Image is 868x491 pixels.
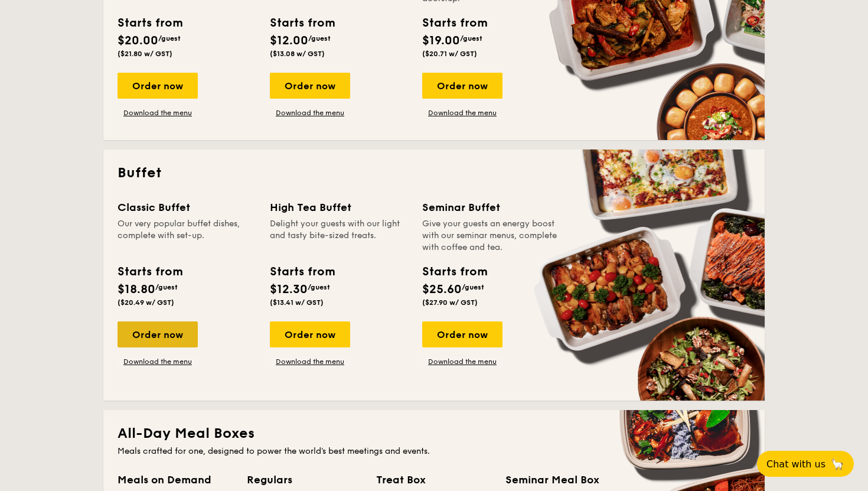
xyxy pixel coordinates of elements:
[757,451,854,477] button: Chat with us🦙
[118,357,198,366] a: Download the menu
[270,282,308,297] span: $12.30
[505,472,621,488] div: Seminar Meal Box
[270,199,408,216] div: High Tea Buffet
[118,108,198,118] a: Download the menu
[247,472,362,488] div: Regulars
[118,218,256,253] div: Our very popular buffet dishes, complete with set-up.
[158,34,181,43] span: /guest
[118,298,174,307] span: ($20.49 w/ GST)
[308,34,331,43] span: /guest
[118,472,233,488] div: Meals on Demand
[422,357,502,366] a: Download the menu
[422,34,460,48] span: $19.00
[422,50,477,58] span: ($20.71 w/ GST)
[830,457,844,471] span: 🦙
[118,446,750,457] div: Meals crafted for one, designed to power the world's best meetings and events.
[118,321,198,347] div: Order now
[460,34,482,43] span: /guest
[155,283,178,291] span: /guest
[270,298,324,307] span: ($13.41 w/ GST)
[118,14,182,32] div: Starts from
[376,472,491,488] div: Treat Box
[308,283,330,291] span: /guest
[422,108,502,118] a: Download the menu
[270,34,308,48] span: $12.00
[422,263,487,281] div: Starts from
[118,282,155,297] span: $18.80
[270,218,408,253] div: Delight your guests with our light and tasty bite-sized treats.
[118,199,256,216] div: Classic Buffet
[422,321,502,347] div: Order now
[118,73,198,99] div: Order now
[766,459,825,470] span: Chat with us
[422,298,478,307] span: ($27.90 w/ GST)
[422,218,560,253] div: Give your guests an energy boost with our seminar menus, complete with coffee and tea.
[118,263,182,281] div: Starts from
[270,73,350,99] div: Order now
[270,14,334,32] div: Starts from
[422,282,462,297] span: $25.60
[422,199,560,216] div: Seminar Buffet
[270,263,334,281] div: Starts from
[422,14,487,32] div: Starts from
[118,424,750,443] h2: All-Day Meal Boxes
[270,108,350,118] a: Download the menu
[270,50,325,58] span: ($13.08 w/ GST)
[118,50,172,58] span: ($21.80 w/ GST)
[422,73,502,99] div: Order now
[270,357,350,366] a: Download the menu
[118,164,750,183] h2: Buffet
[118,34,158,48] span: $20.00
[270,321,350,347] div: Order now
[462,283,484,291] span: /guest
